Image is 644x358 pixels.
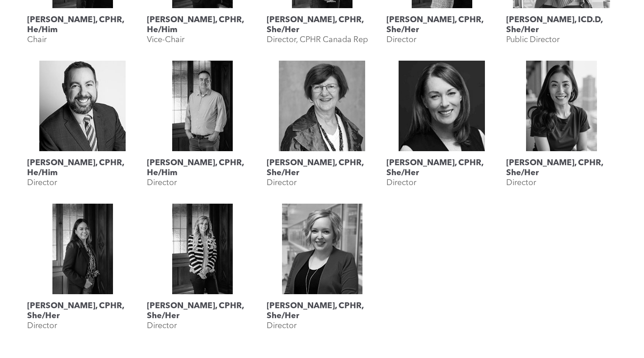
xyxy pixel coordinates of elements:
a: Shauna Yohemas, CPHR, She/Her [267,204,377,294]
h3: [PERSON_NAME], CPHR, She/Her [267,15,377,35]
h3: [PERSON_NAME], CPHR, She/Her [506,158,617,178]
h3: [PERSON_NAME], CPHR, She/Her [147,301,258,321]
h3: [PERSON_NAME], CPHR, He/Him [147,158,258,178]
p: Chair [27,35,47,45]
h3: [PERSON_NAME], CPHR, She/Her [267,301,377,321]
p: Director [386,178,416,188]
a: Rob Dombowsky, CPHR, He/Him [147,61,258,151]
h3: [PERSON_NAME], CPHR, He/Him [27,15,138,35]
h3: [PERSON_NAME], CPHR, He/Him [27,158,138,178]
p: Vice-Chair [147,35,184,45]
h3: [PERSON_NAME], CPHR, He/Him [147,15,258,35]
p: Director, CPHR Canada Rep [267,35,368,45]
a: Rob Caswell, CPHR, He/Him [27,61,138,151]
p: Director [267,321,296,331]
a: Megan Vaughan, CPHR, She/Her [147,204,258,294]
h3: [PERSON_NAME], CPHR, She/Her [27,301,138,321]
p: Director [147,178,177,188]
p: Director [27,178,57,188]
p: Director [267,178,296,188]
h3: [PERSON_NAME], CPHR, She/Her [386,158,497,178]
a: Landis Jackson, CPHR, She/Her [267,61,377,151]
p: Director [506,178,536,188]
p: Public Director [506,35,559,45]
p: Director [386,35,416,45]
p: Director [27,321,57,331]
h3: [PERSON_NAME], ICD.D, She/Her [506,15,617,35]
a: Katherine Salucop, CPHR, She/Her [27,204,138,294]
a: Karen Krull, CPHR, She/Her [386,61,497,151]
h3: [PERSON_NAME], CPHR, She/Her [386,15,497,35]
a: Rebecca Lee, CPHR, She/Her [506,61,617,151]
h3: [PERSON_NAME], CPHR, She/Her [267,158,377,178]
p: Director [147,321,177,331]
